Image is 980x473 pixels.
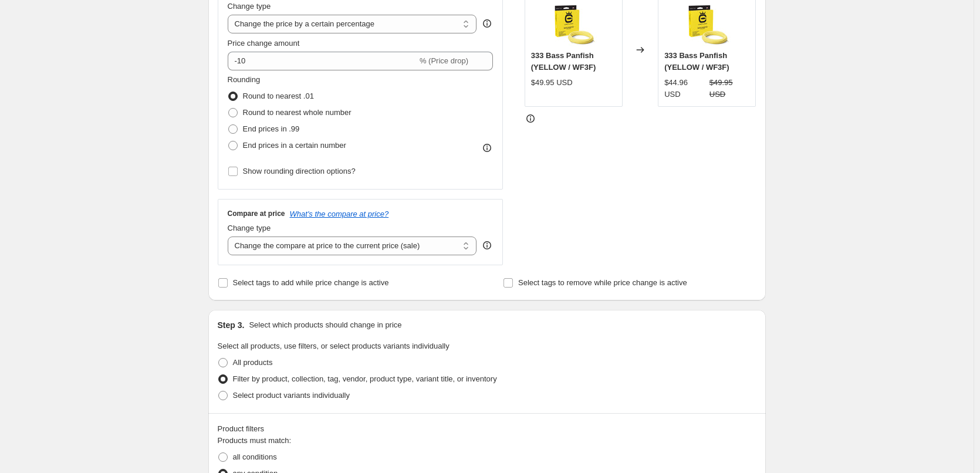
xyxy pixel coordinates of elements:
div: Product filters [218,423,756,435]
button: What's the compare at price? [290,210,389,218]
span: End prices in .99 [243,124,300,133]
h3: Compare at price [228,209,285,218]
span: Select tags to add while price change is active [233,278,389,287]
span: 333 Bass Panfish (YELLOW / WF3F) [664,51,729,72]
div: help [481,239,493,251]
span: Round to nearest .01 [243,92,314,100]
span: Select all products, use filters, or select products variants individually [218,342,450,350]
span: Round to nearest whole number [243,108,352,117]
span: 333 Bass Panfish (YELLOW / WF3F) [531,51,596,72]
span: $49.95 USD [709,78,733,99]
span: all conditions [233,452,277,461]
span: Change type [228,2,271,11]
span: Price change amount [228,39,300,48]
input: -15 [228,52,417,70]
span: $44.96 USD [664,78,688,99]
span: Change type [228,224,271,232]
span: Show rounding direction options? [243,167,356,175]
span: % (Price drop) [420,56,468,65]
span: Rounding [228,75,261,84]
span: Select product variants individually [233,391,350,400]
p: Select which products should change in price [249,319,401,331]
div: help [481,18,493,29]
span: $49.95 USD [531,78,573,87]
span: Filter by product, collection, tag, vendor, product type, variant title, or inventory [233,374,497,383]
span: Products must match: [218,436,292,445]
span: All products [233,358,273,367]
span: End prices in a certain number [243,141,346,150]
h2: Step 3. [218,319,245,331]
span: Select tags to remove while price change is active [518,278,687,287]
